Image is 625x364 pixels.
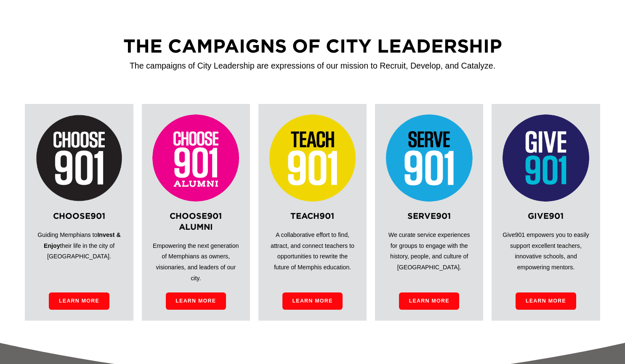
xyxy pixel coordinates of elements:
[73,34,552,58] h2: The Campaigns of City Leadership
[386,210,473,221] h2: Serve901
[36,114,122,202] img: "Choose 901" text in bold white letters on a black circular background.
[269,230,356,273] p: A collaborative effort to find, attract, and connect teachers to opportunities to rewrite the fut...
[98,58,528,73] p: The campaigns of City Leadership are expressions of our mission to Recruit, Develop, and Catalyze.
[36,210,122,221] h2: Choose901
[269,210,356,221] h2: Teach901
[386,114,473,202] img: "Serve 901" logo on a blue circular background
[44,231,122,249] strong: Invest & Enjoy
[282,292,343,310] a: Learn More
[503,230,589,273] p: Give901 empowers you to easily support excellent teachers, innovative schools, and empowering men...
[166,292,226,310] a: Learn More
[503,210,589,221] h2: Give901
[49,292,109,310] a: Learn More
[269,114,356,202] img: Logo "TEACH 901" on yellow circle
[503,114,589,202] img: Blue circle with the text "GIVE 901" in white and turquoise lettering.
[36,230,122,262] p: Guiding Memphians to their life in the city of [GEOGRAPHIC_DATA].
[386,230,473,273] p: We curate service experiences for groups to engage with the history, people, and culture of [GEOG...
[399,292,459,310] a: Learn More
[152,114,239,202] img: Pink circle with white text "CHOOSE 901 ALUMNI"
[152,241,239,284] p: Empowering the next generation of Memphians as owners, visionaries, and leaders of our city.
[516,292,576,310] a: Learn More
[152,210,239,232] h2: Choose901 Alumni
